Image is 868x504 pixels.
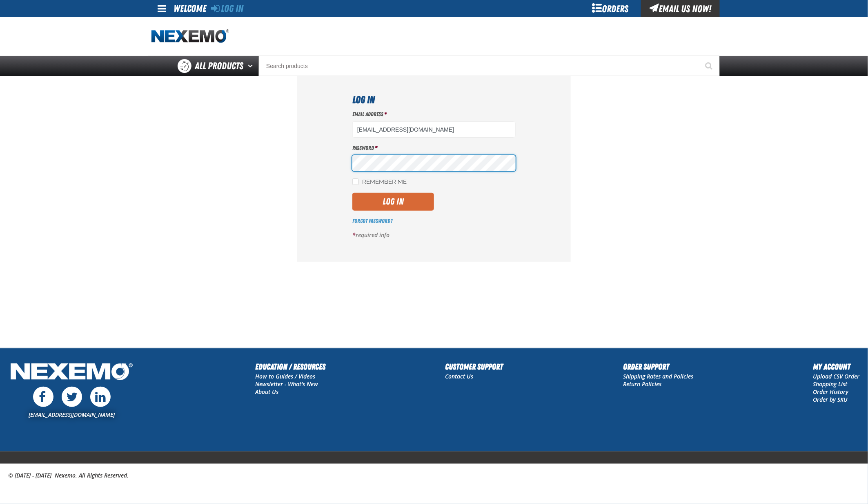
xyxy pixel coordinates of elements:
[445,361,503,373] h2: Customer Support
[195,59,243,73] span: All Products
[258,56,720,76] input: Search
[255,380,318,388] a: Newsletter - What's New
[211,3,243,14] a: Log In
[255,388,278,396] a: About Us
[623,372,693,380] a: Shipping Rates and Policies
[8,361,135,385] img: Nexemo Logo
[151,29,229,44] img: Nexemo logo
[623,361,693,373] h2: Order Support
[29,411,115,418] a: [EMAIL_ADDRESS][DOMAIN_NAME]
[813,372,860,380] a: Upload CSV Order
[255,361,325,373] h2: Education / Resources
[813,361,860,373] h2: My Account
[352,193,434,211] button: Log In
[352,144,516,152] label: Password
[445,372,474,380] a: Contact Us
[813,388,849,396] a: Order History
[699,56,720,76] button: Start Searching
[245,56,258,76] button: Open All Products pages
[352,178,407,186] label: Remember Me
[352,92,516,107] h1: Log In
[151,29,229,44] a: Home
[623,380,661,388] a: Return Policies
[813,396,848,403] a: Order by SKU
[813,380,848,388] a: Shopping List
[352,231,516,239] p: required info
[255,372,315,380] a: How to Guides / Videos
[352,110,516,118] label: Email Address
[352,218,392,224] a: Forgot Password?
[352,178,359,185] input: Remember Me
